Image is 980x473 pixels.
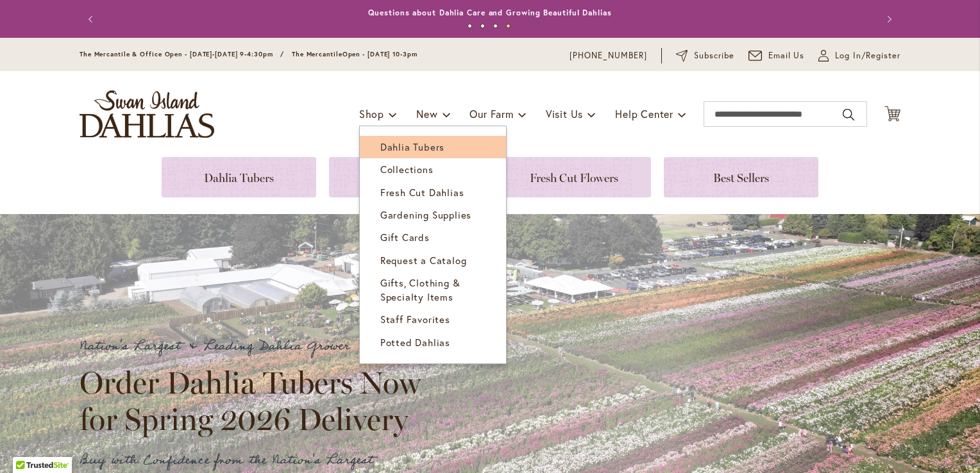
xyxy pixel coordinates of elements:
span: Potted Dahlias [380,336,450,349]
span: Gardening Supplies [380,208,471,221]
span: Shop [359,107,384,120]
span: New [416,107,437,120]
span: Gifts, Clothing & Specialty Items [380,276,460,303]
a: Subscribe [676,49,734,62]
span: Staff Favorites [380,313,450,326]
button: 1 of 4 [468,24,472,28]
h2: Order Dahlia Tubers Now for Spring 2026 Delivery [80,365,432,436]
button: 4 of 4 [506,24,511,28]
button: 3 of 4 [493,24,498,28]
button: Next [875,6,900,32]
a: [PHONE_NUMBER] [570,49,647,62]
span: Request a Catalog [380,254,467,267]
a: Email Us [748,49,805,62]
button: Previous [80,6,105,32]
span: Dahlia Tubers [380,140,444,153]
span: Help Center [615,107,673,120]
p: Nation's Largest & Leading Dahlia Grower [80,336,432,357]
a: Questions about Dahlia Care and Growing Beautiful Dahlias [368,8,611,17]
span: Log In/Register [835,49,900,62]
span: Email Us [768,49,805,62]
span: Fresh Cut Dahlias [380,186,464,199]
button: 2 of 4 [480,24,485,28]
span: Visit Us [546,107,583,120]
a: Gift Cards [360,226,506,249]
a: Log In/Register [818,49,900,62]
span: The Mercantile & Office Open - [DATE]-[DATE] 9-4:30pm / The Mercantile [80,50,342,58]
span: Subscribe [694,49,734,62]
span: Collections [380,163,434,176]
span: Our Farm [469,107,513,120]
a: store logo [80,90,214,138]
span: Open - [DATE] 10-3pm [342,50,418,58]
